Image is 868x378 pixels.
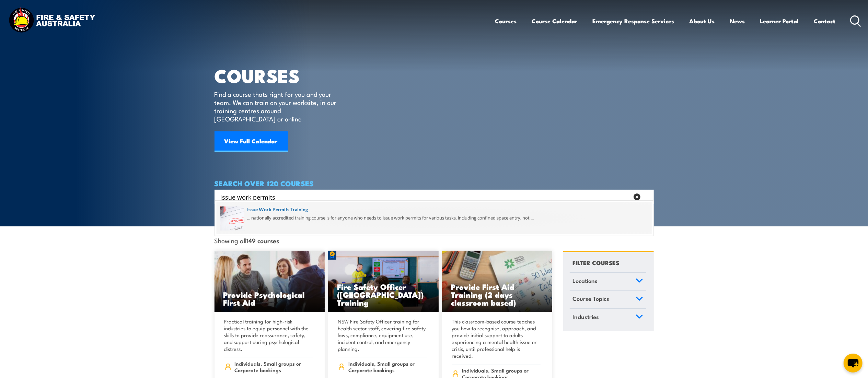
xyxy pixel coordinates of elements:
[224,318,313,352] p: Practical training for high-risk industries to equip personnel with the skills to provide reassur...
[337,283,430,306] h3: Fire Safety Officer ([GEOGRAPHIC_DATA]) Training
[234,360,313,373] span: Individuals, Small groups or Corporate bookings
[328,251,439,312] a: Fire Safety Officer ([GEOGRAPHIC_DATA]) Training
[690,12,715,30] a: About Us
[573,276,598,285] span: Locations
[442,251,553,312] a: Provide First Aid Training (2 days classroom based)
[532,12,578,30] a: Course Calendar
[730,12,745,30] a: News
[215,179,654,187] h4: SEARCH OVER 120 COURSES
[247,236,279,245] strong: 149 courses
[215,67,347,83] h1: COURSES
[215,237,279,244] span: Showing all
[570,273,646,291] a: Locations
[573,294,610,303] span: Course Topics
[451,283,544,306] h3: Provide First Aid Training (2 days classroom based)
[215,251,325,312] img: Mental Health First Aid Training Course from Fire & Safety Australia
[215,131,288,152] a: View Full Calendar
[221,192,629,202] input: Search input
[642,192,651,202] button: Search magnifier button
[573,312,599,321] span: Industries
[452,318,541,359] p: This classroom-based course teaches you how to recognise, approach, and provide initial support t...
[222,192,630,202] form: Search form
[573,258,620,267] h4: FILTER COURSES
[328,251,439,312] img: Fire Safety Advisor
[220,206,648,213] a: Issue Work Permits Training
[223,291,316,306] h3: Provide Psychological First Aid
[348,360,427,373] span: Individuals, Small groups or Corporate bookings
[215,90,340,123] p: Find a course thats right for you and your team. We can train on your worksite, in our training c...
[593,12,674,30] a: Emergency Response Services
[495,12,517,30] a: Courses
[844,354,863,373] button: chat-button
[760,12,799,30] a: Learner Portal
[814,12,836,30] a: Contact
[215,251,325,312] a: Provide Psychological First Aid
[570,291,646,308] a: Course Topics
[442,251,553,312] img: Mental Health First Aid Training (Standard) – Classroom
[570,309,646,327] a: Industries
[338,318,427,352] p: NSW Fire Safety Officer training for health sector staff, covering fire safety laws, compliance, ...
